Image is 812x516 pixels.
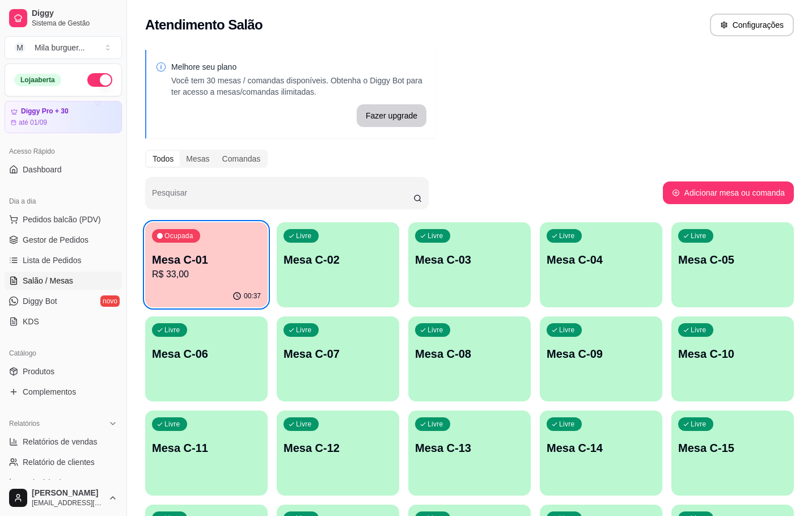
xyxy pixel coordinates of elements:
span: Lista de Pedidos [23,255,82,266]
div: Mesas [180,151,215,167]
p: Mesa C-12 [284,440,392,456]
div: Comandas [216,151,267,167]
button: LivreMesa C-10 [671,316,794,401]
p: Mesa C-15 [678,440,787,456]
button: LivreMesa C-11 [145,411,268,496]
p: Melhore seu plano [171,61,426,73]
p: Mesa C-14 [547,440,655,456]
span: Dashboard [23,164,62,175]
p: Mesa C-01 [152,252,261,268]
a: Diggy Botnovo [5,292,122,310]
p: Mesa C-08 [415,346,524,362]
button: LivreMesa C-13 [408,411,531,496]
a: Produtos [5,362,122,380]
span: Pedidos balcão (PDV) [23,214,101,225]
span: Diggy Bot [23,295,57,307]
div: Todos [146,151,180,167]
button: LivreMesa C-04 [540,222,662,307]
a: Relatórios de vendas [5,433,122,451]
p: Livre [559,420,575,429]
a: KDS [5,312,122,331]
a: Relatório de mesas [5,473,122,492]
div: Catálogo [5,344,122,362]
span: Diggy [32,9,117,19]
span: Complementos [23,386,76,397]
p: Livre [691,231,707,240]
p: Mesa C-04 [547,252,655,268]
span: Produtos [23,366,54,377]
p: Livre [296,325,312,335]
span: Relatórios de vendas [23,436,98,447]
p: Mesa C-09 [547,346,655,362]
button: LivreMesa C-14 [540,411,662,496]
p: Livre [296,231,312,240]
h2: Atendimento Salão [145,16,263,34]
button: Configurações [710,14,794,36]
p: Livre [559,231,575,240]
p: R$ 33,00 [152,268,261,281]
a: Gestor de Pedidos [5,231,122,249]
p: Livre [296,420,312,429]
div: Loja aberta [14,74,61,86]
p: Mesa C-05 [678,252,787,268]
p: Mesa C-02 [284,252,392,268]
span: Relatórios [9,419,40,428]
p: Livre [691,420,707,429]
a: Dashboard [5,160,122,179]
span: Relatório de clientes [23,456,95,468]
button: LivreMesa C-12 [277,411,399,496]
span: KDS [23,316,39,327]
button: LivreMesa C-08 [408,316,531,401]
span: M [14,42,26,53]
button: Pedidos balcão (PDV) [5,210,122,229]
div: Mila burguer ... [35,42,85,53]
p: Livre [164,325,180,335]
p: Você tem 30 mesas / comandas disponíveis. Obtenha o Diggy Bot para ter acesso a mesas/comandas il... [171,75,426,98]
a: Relatório de clientes [5,453,122,471]
button: LivreMesa C-15 [671,411,794,496]
button: LivreMesa C-06 [145,316,268,401]
span: Sistema de Gestão [32,19,117,28]
a: DiggySistema de Gestão [5,5,122,32]
p: Livre [691,325,707,335]
span: [PERSON_NAME] [32,488,104,498]
button: LivreMesa C-07 [277,316,399,401]
div: Dia a dia [5,192,122,210]
input: Pesquisar [152,192,413,203]
p: Livre [428,420,443,429]
p: Livre [428,325,443,335]
span: Salão / Mesas [23,275,73,286]
p: Mesa C-03 [415,252,524,268]
button: LivreMesa C-09 [540,316,662,401]
p: Mesa C-06 [152,346,261,362]
button: Alterar Status [87,73,112,87]
p: Livre [559,325,575,335]
span: Gestor de Pedidos [23,234,88,246]
p: Mesa C-10 [678,346,787,362]
p: Mesa C-07 [284,346,392,362]
span: [EMAIL_ADDRESS][DOMAIN_NAME] [32,498,104,507]
button: LivreMesa C-03 [408,222,531,307]
p: Ocupada [164,231,193,240]
button: Fazer upgrade [357,104,426,127]
a: Lista de Pedidos [5,251,122,269]
p: Livre [428,231,443,240]
span: Relatório de mesas [23,477,91,488]
button: LivreMesa C-02 [277,222,399,307]
button: Select a team [5,36,122,59]
div: Acesso Rápido [5,142,122,160]
button: OcupadaMesa C-01R$ 33,0000:37 [145,222,268,307]
p: Mesa C-13 [415,440,524,456]
p: 00:37 [244,291,261,301]
a: Salão / Mesas [5,272,122,290]
a: Complementos [5,383,122,401]
button: LivreMesa C-05 [671,222,794,307]
a: Diggy Pro + 30até 01/09 [5,101,122,133]
article: até 01/09 [19,118,47,127]
article: Diggy Pro + 30 [21,107,69,116]
p: Mesa C-11 [152,440,261,456]
p: Livre [164,420,180,429]
button: Adicionar mesa ou comanda [663,181,794,204]
button: [PERSON_NAME][EMAIL_ADDRESS][DOMAIN_NAME] [5,484,122,511]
